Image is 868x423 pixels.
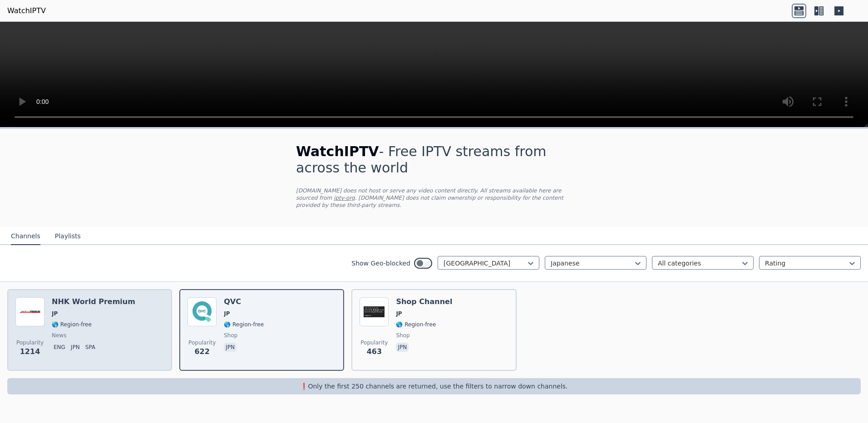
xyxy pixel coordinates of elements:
span: JP [52,310,58,317]
label: Show Geo-blocked [351,259,410,268]
h1: - Free IPTV streams from across the world [296,143,572,176]
p: jpn [224,343,237,352]
span: Popularity [360,339,388,346]
a: iptv-org [334,195,355,201]
h6: Shop Channel [396,297,452,306]
p: ❗️Only the first 250 channels are returned, use the filters to narrow down channels. [11,382,857,391]
p: [DOMAIN_NAME] does not host or serve any video content directly. All streams available here are s... [296,187,572,209]
img: QVC [187,297,217,326]
span: WatchIPTV [296,143,379,159]
span: shop [224,332,237,339]
a: WatchIPTV [7,5,46,16]
h6: QVC [224,297,264,306]
img: NHK World Premium [15,297,44,326]
span: 622 [194,346,209,357]
p: eng [52,343,67,352]
span: shop [396,332,409,339]
span: 1214 [20,346,40,357]
p: jpn [69,343,82,352]
span: Popularity [16,339,44,346]
img: Shop Channel [360,297,389,326]
span: 🌎 Region-free [224,321,264,328]
span: Popularity [188,339,216,346]
span: news [52,332,66,339]
span: 🌎 Region-free [396,321,436,328]
span: 🌎 Region-free [52,321,92,328]
h6: NHK World Premium [52,297,135,306]
span: 463 [367,346,382,357]
p: spa [84,343,97,352]
span: JP [224,310,230,317]
p: jpn [396,343,409,352]
span: JP [396,310,402,317]
button: Playlists [55,228,81,245]
button: Channels [11,228,40,245]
